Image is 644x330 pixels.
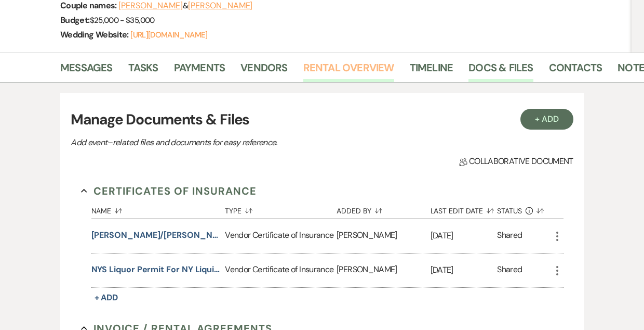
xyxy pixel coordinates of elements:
[91,229,221,242] button: [PERSON_NAME]/[PERSON_NAME] insurance
[240,59,287,82] a: Vendors
[91,263,221,276] button: NYS Liquor permit for NY Liquid Catering
[225,199,337,219] button: Type
[337,199,430,219] button: Added By
[81,183,257,199] button: Certificates of Insurance
[118,1,252,11] span: &
[431,199,498,219] button: Last Edit Date
[71,109,573,131] h3: Manage Documents & Files
[468,59,533,82] a: Docs & Files
[497,229,522,243] div: Shared
[95,292,118,303] span: + Add
[497,199,551,219] button: Status
[303,59,394,82] a: Rental Overview
[431,229,498,243] p: [DATE]
[337,253,430,287] div: [PERSON_NAME]
[497,263,522,277] div: Shared
[174,59,225,82] a: Payments
[128,59,158,82] a: Tasks
[60,59,113,82] a: Messages
[337,219,430,253] div: [PERSON_NAME]
[71,136,434,149] p: Add event–related files and documents for easy reference.
[225,219,337,253] div: Vendor Certificate of Insurance
[91,199,225,219] button: Name
[91,290,122,305] button: + Add
[549,59,602,82] a: Contacts
[520,109,573,130] button: + Add
[118,2,183,10] button: [PERSON_NAME]
[188,2,252,10] button: [PERSON_NAME]
[60,29,130,40] span: Wedding Website:
[459,155,573,168] span: Collaborative document
[90,15,155,26] span: $25,000 - $35,000
[130,30,207,40] a: [URL][DOMAIN_NAME]
[225,253,337,287] div: Vendor Certificate of Insurance
[431,263,498,277] p: [DATE]
[410,59,453,82] a: Timeline
[497,207,522,214] span: Status
[60,15,90,26] span: Budget:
